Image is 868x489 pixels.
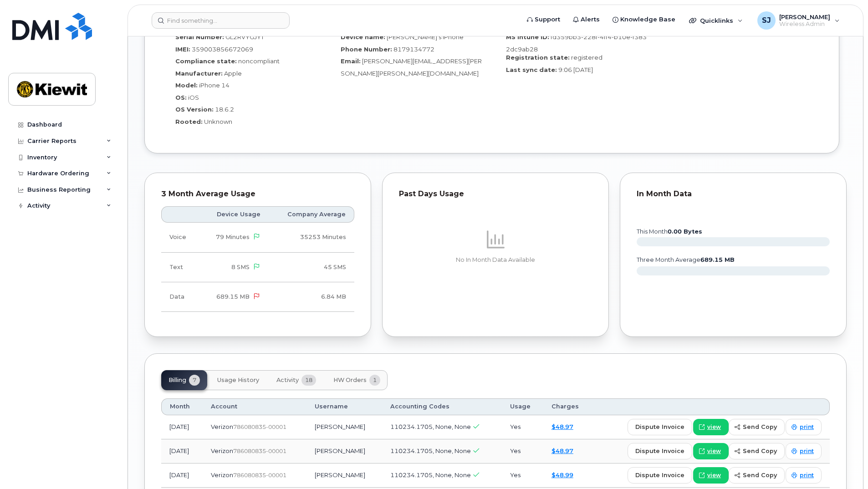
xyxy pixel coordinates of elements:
[637,189,830,199] div: In Month Data
[199,206,269,223] th: Device Usage
[341,45,392,54] label: Phone Number:
[175,69,223,78] label: Manufacturer:
[635,471,684,479] span: dispute invoice
[800,447,814,455] span: print
[543,398,592,415] th: Charges
[301,375,316,386] span: 18
[628,467,692,484] button: dispute invoice
[211,423,233,430] span: Verizon
[161,398,203,415] th: Month
[161,253,199,282] td: Text
[743,471,777,479] span: send copy
[535,15,560,24] span: Support
[203,398,306,415] th: Account
[828,449,861,482] iframe: Messenger Launcher
[211,471,233,479] span: Verizon
[382,398,502,415] th: Accounting Codes
[269,282,354,312] td: 6.84 MB
[786,443,822,459] a: print
[506,33,647,53] span: fd359bb3-228f-4ff4-b10e-f3832dc9ab28
[502,415,543,439] td: Yes
[390,471,471,479] span: 110234.1705, None, None
[199,81,230,89] span: iPhone 14
[606,10,682,29] a: Knowledge Base
[175,45,190,54] label: IMEI:
[620,15,675,24] span: Knowledge Base
[581,15,600,24] span: Alerts
[502,439,543,464] td: Yes
[743,447,777,455] span: send copy
[635,423,684,431] span: dispute invoice
[800,471,814,479] span: print
[238,57,280,65] span: noncompliant
[551,447,573,454] a: $48.97
[175,81,198,90] label: Model:
[399,189,592,199] div: Past Days Usage
[693,443,729,459] a: view
[551,471,573,479] a: $48.99
[204,118,232,125] span: Unknown
[233,448,286,454] span: 786080835-00001
[779,13,830,20] span: [PERSON_NAME]
[269,253,354,282] td: 45 SMS
[225,33,264,41] span: GL2RVYGJYT
[390,423,471,430] span: 110234.1705, None, None
[667,121,861,445] iframe: Messenger
[341,57,482,77] span: [PERSON_NAME][EMAIL_ADDRESS][PERSON_NAME][PERSON_NAME][DOMAIN_NAME]
[635,447,684,455] span: dispute invoice
[211,447,233,454] span: Verizon
[161,415,203,439] td: [DATE]
[306,464,382,488] td: [PERSON_NAME]
[779,20,830,28] span: Wireless Admin
[175,93,187,102] label: OS:
[306,439,382,464] td: [PERSON_NAME]
[751,11,846,30] div: Sedrick Jennings
[216,234,250,240] span: 79 Minutes
[217,377,259,384] span: Usage History
[506,53,570,62] label: Registration state:
[233,472,286,479] span: 786080835-00001
[233,423,286,430] span: 786080835-00001
[175,117,203,126] label: Rooted:
[216,293,250,300] span: 689.15 MB
[502,464,543,488] td: Yes
[175,105,214,114] label: OS Version:
[521,10,567,29] a: Support
[369,375,380,386] span: 1
[306,415,382,439] td: [PERSON_NAME]
[341,57,361,66] label: Email:
[700,17,733,24] span: Quicklinks
[306,398,382,415] th: Username
[502,398,543,415] th: Usage
[269,206,354,223] th: Company Average
[399,256,592,264] p: No In Month Data Available
[762,15,771,26] span: SJ
[188,94,199,101] span: iOS
[628,443,692,459] button: dispute invoice
[707,471,721,479] span: view
[161,439,203,464] td: [DATE]
[558,66,593,73] span: 9:06 [DATE]
[192,46,253,53] span: 359003856672069
[161,464,203,488] td: [DATE]
[276,377,299,384] span: Activity
[161,223,199,252] td: Voice
[729,443,785,459] button: send copy
[175,57,237,66] label: Compliance state:
[506,66,557,74] label: Last sync date:
[175,33,224,41] label: Serial Number:
[390,447,471,454] span: 110234.1705, None, None
[161,282,199,312] td: Data
[506,33,549,41] label: MS Intune ID:
[551,423,573,430] a: $48.97
[341,33,385,41] label: Device name:
[224,70,242,77] span: Apple
[683,11,749,30] div: Quicklinks
[333,377,367,384] span: HW Orders
[215,106,234,113] span: 18.6.2
[269,223,354,252] td: 35253 Minutes
[152,12,290,29] input: Find something...
[628,419,692,435] button: dispute invoice
[571,54,602,61] span: registered
[231,264,250,270] span: 8 SMS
